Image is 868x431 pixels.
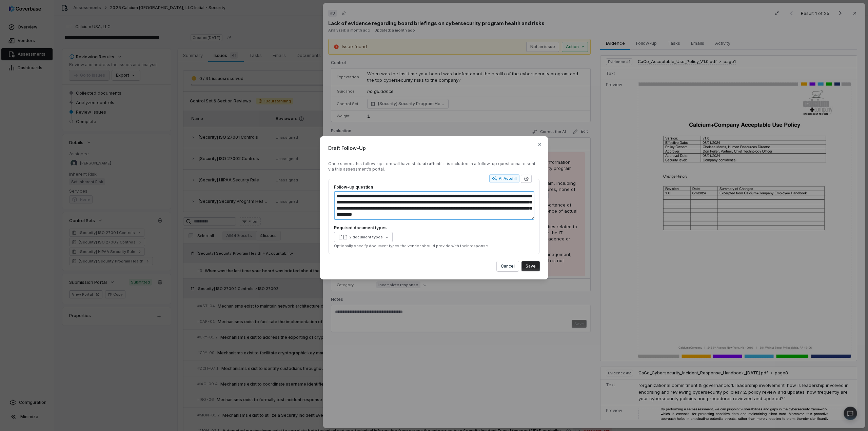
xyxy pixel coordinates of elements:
div: AI Autofill [492,176,517,181]
label: Follow-up question [334,184,534,190]
button: Cancel [497,261,519,271]
label: Required document types [334,225,534,231]
span: Draft Follow-Up [328,144,540,152]
p: Optionally specify document types the vendor should provide with their response [334,243,534,249]
button: AI Autofill [489,175,519,183]
strong: draft [424,161,434,166]
div: Once saved, this follow-up item will have status until it is included in a follow-up questionnair... [328,161,540,172]
div: 2 document types [349,235,383,240]
button: Save [521,261,540,271]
